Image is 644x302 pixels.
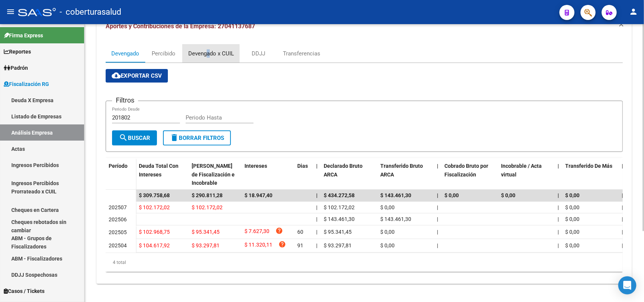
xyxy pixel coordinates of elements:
div: DDJJ [252,49,265,58]
span: $ 102.172,02 [324,204,355,210]
span: $ 11.320,11 [244,241,272,251]
span: $ 0,00 [501,192,515,198]
span: - coberturasalud [60,4,121,20]
span: Borrar Filtros [170,135,224,141]
span: | [316,216,317,222]
button: Buscar [112,130,157,146]
div: Devengado x CUIL [188,49,234,58]
span: | [558,229,559,235]
span: Declarado Bruto ARCA [324,163,363,178]
span: $ 102.172,02 [192,204,223,210]
span: 60 [297,229,303,235]
div: Percibido [152,49,176,58]
span: $ 95.341,45 [192,229,220,235]
mat-icon: search [119,133,128,142]
datatable-header-cell: Cobrado Bruto por Fiscalización [441,158,498,191]
span: Padrón [4,64,28,72]
div: Devengado [111,49,139,58]
mat-icon: cloud_download [112,71,121,80]
span: | [558,242,559,248]
span: $ 0,00 [565,204,579,210]
span: Exportar CSV [112,72,162,79]
span: $ 93.297,81 [192,242,220,248]
span: [PERSON_NAME] de Fiscalización e Incobrable [192,163,235,186]
span: $ 0,00 [444,192,459,198]
span: $ 18.947,40 [244,192,272,198]
span: $ 102.172,02 [139,204,170,210]
span: $ 143.461,30 [324,216,355,222]
span: 202505 [109,229,127,235]
span: | [437,216,438,222]
span: | [558,204,559,210]
span: Deuda Total Con Intereses [139,163,178,178]
span: $ 290.811,28 [192,192,223,198]
span: $ 0,00 [565,229,579,235]
span: $ 309.758,68 [139,192,170,198]
div: Open Intercom Messenger [618,276,636,294]
span: Firma Express [4,31,43,40]
div: Aportes y Contribuciones de la Empresa: 27041137687 [97,38,632,284]
div: 4 total [106,253,623,272]
span: | [437,242,438,248]
span: Intereses [244,163,267,169]
span: | [622,229,623,235]
mat-icon: person [629,7,638,16]
span: 202504 [109,242,127,248]
i: help [278,241,286,248]
span: $ 104.617,92 [139,242,170,248]
span: Aportes y Contribuciones de la Empresa: 27041137687 [106,23,255,30]
span: $ 93.297,81 [324,242,352,248]
span: $ 0,00 [565,242,579,248]
span: Cobrado Bruto por Fiscalización [444,163,488,178]
div: Transferencias [283,49,320,58]
span: $ 0,00 [565,216,579,222]
span: Casos / Tickets [4,287,45,295]
span: | [437,204,438,210]
span: 91 [297,242,303,248]
datatable-header-cell: Incobrable / Acta virtual [498,158,555,191]
datatable-header-cell: Declarado Bruto ARCA [321,158,377,191]
span: | [622,242,623,248]
datatable-header-cell: Transferido De Más [562,158,619,191]
datatable-header-cell: | [313,158,321,191]
span: $ 95.341,45 [324,229,352,235]
datatable-header-cell: | [555,158,562,191]
span: | [558,216,559,222]
span: $ 0,00 [565,192,579,198]
datatable-header-cell: | [619,158,626,191]
span: | [316,192,318,198]
h3: Filtros [112,95,138,106]
span: Reportes [4,48,31,56]
span: | [316,163,318,169]
span: Período [109,163,128,169]
datatable-header-cell: Deuda Total Con Intereses [136,158,189,191]
span: Transferido De Más [565,163,612,169]
span: | [558,163,559,169]
span: | [558,192,559,198]
datatable-header-cell: | [434,158,441,191]
span: $ 0,00 [380,229,395,235]
mat-icon: delete [170,133,179,142]
span: Fiscalización RG [4,80,49,88]
button: Borrar Filtros [163,130,231,146]
i: help [275,227,283,235]
datatable-header-cell: Intereses [241,158,294,191]
span: $ 102.968,75 [139,229,170,235]
span: $ 143.461,30 [380,192,411,198]
span: $ 7.627,30 [244,227,269,237]
span: Incobrable / Acta virtual [501,163,542,178]
span: Buscar [119,135,150,141]
span: | [316,204,317,210]
span: Dias [297,163,308,169]
mat-expansion-panel-header: Aportes y Contribuciones de la Empresa: 27041137687 [97,14,632,38]
span: Transferido Bruto ARCA [380,163,423,178]
button: Exportar CSV [106,69,168,83]
span: | [622,192,623,198]
span: 202506 [109,216,127,222]
span: | [437,192,438,198]
span: | [437,229,438,235]
span: | [316,242,317,248]
span: 202507 [109,204,127,210]
span: | [622,216,623,222]
span: $ 0,00 [380,242,395,248]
